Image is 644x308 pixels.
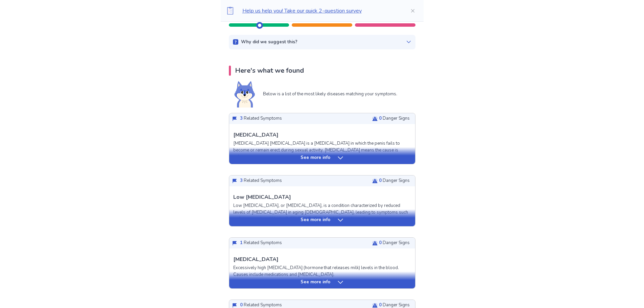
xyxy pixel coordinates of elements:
[240,115,243,121] span: 3
[301,279,330,286] p: See more info
[233,255,279,263] p: [MEDICAL_DATA]
[240,177,282,184] p: Related Symptoms
[233,193,291,201] p: Low [MEDICAL_DATA]
[379,240,382,246] span: 0
[242,7,399,15] p: Help us help you! Take our quick 2-question survey
[379,115,410,122] p: Danger Signs
[234,81,255,108] img: Shiba
[379,177,410,184] p: Danger Signs
[235,66,304,76] p: Here's what we found
[379,177,382,184] span: 0
[240,302,243,308] span: 0
[240,240,282,246] p: Related Symptoms
[241,39,297,46] p: Why did we suggest this?
[233,203,411,222] p: Low [MEDICAL_DATA], or [MEDICAL_DATA], is a condition characterized by reduced levels of [MEDICAL...
[240,177,243,184] span: 3
[379,302,382,308] span: 0
[240,115,282,122] p: Related Symptoms
[233,265,411,278] p: Excessively high [MEDICAL_DATA] (hormone that releases milk) levels in the blood. Causes include ...
[379,115,382,121] span: 0
[263,91,397,98] p: Below is a list of the most likely diseases matching your symptoms.
[233,131,279,139] p: [MEDICAL_DATA]
[240,240,243,246] span: 1
[301,155,330,161] p: See more info
[379,240,410,246] p: Danger Signs
[233,140,411,160] p: [MEDICAL_DATA] [MEDICAL_DATA] is a [MEDICAL_DATA] in which the penis fails to become or remain er...
[301,217,330,223] p: See more info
